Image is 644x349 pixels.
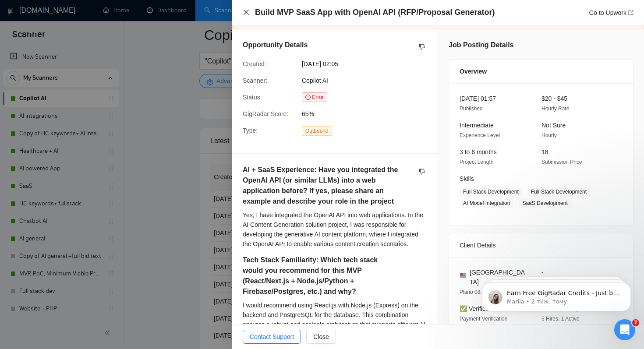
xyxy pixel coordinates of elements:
[243,9,250,16] button: Close
[243,60,266,67] span: Created:
[460,122,494,129] span: Intermediate
[541,106,569,112] span: Hourly Rate
[419,43,425,50] span: dislike
[460,67,487,76] span: Overview
[541,122,566,129] span: Not Sure
[243,255,400,297] h5: Tech Stack Familiarity: Which tech stack would you recommend for this MVP (React/Next.js + Node.j...
[460,198,513,208] span: AI Model Integration
[460,106,483,112] span: Published
[243,300,427,339] div: I would recommend using React.js with Node.js (Express) on the backend and PostgreSQL for the dat...
[541,95,567,102] span: $20 - $45
[243,40,308,50] h5: Opportunity Details
[541,132,557,138] span: Hourly
[243,94,262,101] span: Status:
[302,126,332,136] span: Outbound
[541,148,548,155] span: 18
[460,175,474,182] span: Skills
[632,319,639,326] span: 7
[460,233,623,257] div: Client Details
[460,316,507,322] span: Payment Verification
[313,332,329,342] span: Close
[250,332,294,342] span: Contact Support
[243,77,267,84] span: Scanner:
[460,159,493,165] span: Project Length
[243,210,427,249] div: Yes, I have integrated the OpenAI API into web applications. In the AI Content Generation solutio...
[460,148,497,155] span: 3 to 6 months
[417,42,427,52] button: dislike
[305,95,311,100] span: exclamation-circle
[449,40,513,50] h5: Job Posting Details
[460,95,496,102] span: [DATE] 01:57
[243,110,288,117] span: GigRadar Score:
[460,187,522,197] span: Full Stack Development
[460,289,497,295] span: Plano 08:05 PM
[306,330,336,344] button: Close
[614,319,635,340] iframe: Intercom live chat
[302,77,328,84] span: Copilot AI
[589,9,633,16] a: Go to Upworkexport
[628,10,633,15] span: export
[243,127,258,134] span: Type:
[541,159,582,165] span: Submission Price
[527,187,590,197] span: Full-Stack Development
[302,92,327,102] span: Error
[419,168,425,175] span: dislike
[460,272,466,278] img: 🇺🇸
[243,165,400,207] h5: AI + SaaS Experience: Have you integrated the OpenAI API (or similar LLMs) into a web application...
[302,109,433,119] span: 65%
[302,59,433,69] span: [DATE] 02:05
[460,132,500,138] span: Experience Level
[255,7,495,18] h4: Build MVP SaaS App with OpenAI API (RFP/Proposal Generator)
[469,264,644,325] iframe: Intercom notifications повідомлення
[460,305,489,312] span: ✅ Verified
[519,198,571,208] span: SaaS Development
[417,166,427,177] button: dislike
[243,330,301,344] button: Contact Support
[243,9,250,16] span: close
